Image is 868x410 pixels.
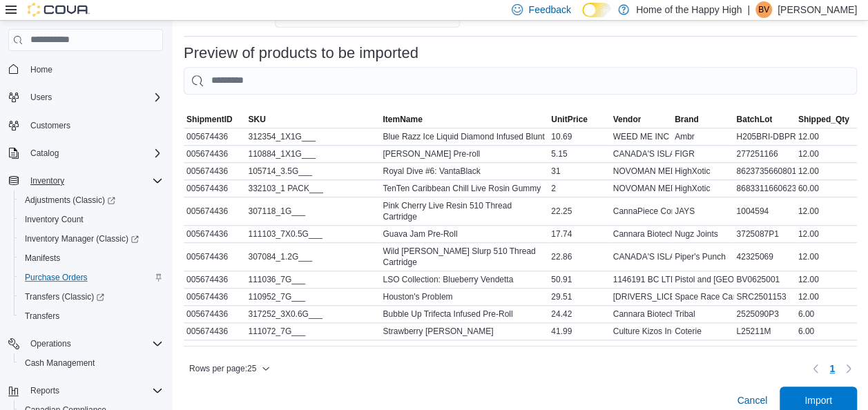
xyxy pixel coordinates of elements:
[245,128,380,145] div: 312354_1X1G___
[824,358,840,380] ul: Pagination for table: MemoryTable from EuiInMemoryTable
[3,381,168,400] button: Reports
[380,306,548,322] div: Bubble Up Trifecta Infused Pre-Roll
[19,269,163,286] span: Purchase Orders
[30,175,64,186] span: Inventory
[795,289,857,305] div: 12.00
[672,203,733,219] div: JAYS
[610,128,672,145] div: WEED ME INC
[19,308,163,324] span: Transfers
[25,117,76,134] a: Customers
[636,1,742,18] p: Home of the Happy High
[733,128,795,145] div: H205BRI-DBPR1
[19,308,65,324] a: Transfers
[733,111,795,128] button: BatchLot
[380,163,548,179] div: Royal Dive #6: VantaBlack
[30,120,70,131] span: Customers
[380,289,548,305] div: Houston's Problem
[19,355,163,371] span: Cash Management
[245,163,380,179] div: 105714_3.5G___
[25,358,95,369] span: Cash Management
[14,191,168,210] a: Adjustments (Classic)
[184,45,418,61] h3: Preview of products to be imported
[14,268,168,287] button: Purchase Orders
[184,289,245,305] div: 005674436
[672,289,733,305] div: Space Race Cannabis
[14,210,168,229] button: Inventory Count
[733,323,795,340] div: L25211M
[610,226,672,242] div: Cannara Biotech ([GEOGRAPHIC_DATA]) Inc.
[548,146,610,162] div: 5.15
[19,231,163,247] span: Inventory Manager (Classic)
[248,114,265,125] span: SKU
[184,323,245,340] div: 005674436
[184,360,276,377] button: Rows per page:25
[610,248,672,265] div: CANADA'S ISLAND GARDEN INC
[25,253,60,264] span: Manifests
[245,146,380,162] div: 110884_1X1G___
[548,289,610,305] div: 29.51
[795,146,857,162] div: 12.00
[25,89,57,106] button: Users
[610,111,672,128] button: Vendor
[795,248,857,265] div: 12.00
[380,146,548,162] div: [PERSON_NAME] Pre-roll
[19,289,110,305] a: Transfers (Classic)
[3,59,168,79] button: Home
[3,115,168,135] button: Customers
[733,203,795,219] div: 1004594
[25,335,163,352] span: Operations
[795,306,857,322] div: 6.00
[184,180,245,197] div: 005674436
[672,323,733,340] div: Coterie
[186,114,233,125] span: ShipmentID
[548,306,610,322] div: 24.42
[245,111,380,128] button: SKU
[672,163,733,179] div: HighXotic
[184,203,245,219] div: 005674436
[380,271,548,288] div: LSO Collection: Blueberry Vendetta
[245,289,380,305] div: 110952_7G___
[25,335,77,352] button: Operations
[184,67,857,95] input: This is a search bar. As you type, the results lower in the page will automatically filter.
[19,250,163,266] span: Manifests
[548,226,610,242] div: 17.74
[610,306,672,322] div: Cannara Biotech ([GEOGRAPHIC_DATA]) Inc.
[184,128,245,145] div: 005674436
[30,148,59,159] span: Catalog
[548,248,610,265] div: 22.86
[245,306,380,322] div: 317252_3X0.6G___
[610,271,672,288] div: 1146191 BC LTD
[672,180,733,197] div: HighXotic
[548,163,610,179] div: 31
[184,248,245,265] div: 005674436
[245,271,380,288] div: 111036_7G___
[736,114,772,125] span: BatchLot
[383,114,422,125] span: ItemName
[380,197,548,225] div: Pink Cherry Live Resin 510 Thread Cartridge
[14,248,168,268] button: Manifests
[25,311,59,322] span: Transfers
[184,306,245,322] div: 005674436
[19,269,93,286] a: Purchase Orders
[25,291,104,302] span: Transfers (Classic)
[25,233,139,244] span: Inventory Manager (Classic)
[25,89,163,106] span: Users
[807,360,824,377] button: Previous page
[19,192,121,208] a: Adjustments (Classic)
[19,211,163,228] span: Inventory Count
[548,180,610,197] div: 2
[30,92,52,103] span: Users
[184,271,245,288] div: 005674436
[19,231,144,247] a: Inventory Manager (Classic)
[14,229,168,248] a: Inventory Manager (Classic)
[25,173,70,189] button: Inventory
[804,393,832,407] span: Import
[25,382,163,399] span: Reports
[737,393,767,407] span: Cancel
[548,271,610,288] div: 50.91
[829,362,835,375] span: 1
[613,114,642,125] span: Vendor
[733,248,795,265] div: 42325069
[778,1,857,18] p: [PERSON_NAME]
